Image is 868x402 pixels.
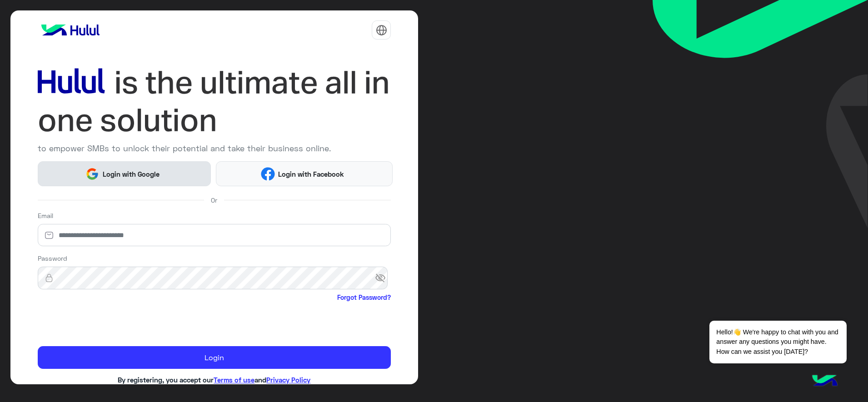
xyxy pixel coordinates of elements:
[38,304,176,339] iframe: reCAPTCHA
[809,366,841,397] img: hulul-logo.png
[38,161,211,186] button: Login with Google
[266,376,310,384] a: Privacy Policy
[38,21,103,39] img: logo
[709,321,846,363] span: Hello!👋 We're happy to chat with you and answer any questions you might have. How can we assist y...
[261,167,274,181] img: Facebook
[211,195,217,205] span: Or
[216,161,393,186] button: Login with Facebook
[254,376,266,384] span: and
[85,167,99,181] img: Google
[376,25,387,36] img: tab
[118,376,214,384] span: By registering, you accept our
[275,169,348,179] span: Login with Facebook
[38,231,60,240] img: email
[38,142,391,154] p: to empower SMBs to unlock their potential and take their business online.
[38,211,53,220] label: Email
[38,346,391,369] button: Login
[375,270,391,286] span: visibility_off
[337,293,391,302] a: Forgot Password?
[38,64,391,139] img: hululLoginTitle_EN.svg
[99,169,163,179] span: Login with Google
[214,376,254,384] a: Terms of use
[38,273,60,283] img: lock
[38,253,67,263] label: Password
